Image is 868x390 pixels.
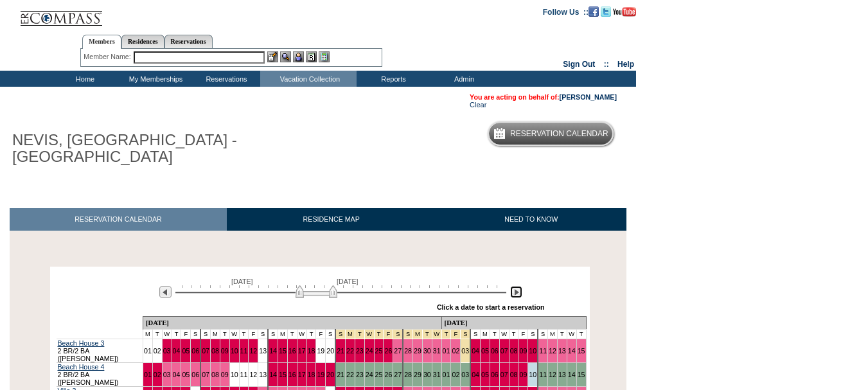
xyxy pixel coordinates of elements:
[258,330,268,339] td: S
[229,330,239,339] td: W
[268,330,278,339] td: S
[509,330,518,339] td: T
[394,347,402,355] a: 27
[604,60,609,69] span: ::
[472,371,479,378] a: 04
[259,371,267,378] a: 13
[200,330,210,339] td: S
[443,371,450,378] a: 01
[326,347,334,355] a: 20
[433,347,441,355] a: 31
[191,347,199,355] a: 06
[240,347,248,355] a: 11
[414,347,421,355] a: 29
[560,93,617,101] a: [PERSON_NAME]
[481,330,490,339] td: M
[461,371,469,378] a: 03
[617,60,634,69] a: Help
[190,71,260,87] td: Reservations
[366,347,373,355] a: 24
[423,371,431,378] a: 30
[260,71,357,87] td: Vacation Collection
[404,347,412,355] a: 28
[297,330,306,339] td: W
[337,371,344,378] a: 21
[356,347,364,355] a: 23
[432,330,441,339] td: New Year's
[413,330,423,339] td: New Year's
[375,371,383,378] a: 25
[346,330,355,339] td: Christmas
[317,371,324,378] a: 19
[364,330,374,339] td: Christmas
[172,330,181,339] td: T
[269,371,277,378] a: 14
[427,71,498,87] td: Admin
[119,71,190,87] td: My Memberships
[557,330,567,339] td: T
[366,371,373,378] a: 24
[510,371,518,378] a: 08
[182,371,190,378] a: 05
[472,347,479,355] a: 04
[202,371,209,378] a: 07
[589,7,599,15] a: Become our fan on Facebook
[356,371,364,378] a: 23
[181,330,191,339] td: F
[202,347,209,355] a: 07
[267,51,278,62] img: b_edit.gif
[326,371,334,378] a: 20
[578,371,585,378] a: 15
[403,330,412,339] td: New Year's
[548,330,558,339] td: M
[164,35,213,48] a: Reservations
[481,371,489,378] a: 05
[84,51,133,62] div: Member Name:
[422,330,432,339] td: New Year's
[144,371,152,378] a: 01
[191,330,200,339] td: S
[227,208,436,231] a: RESIDENCE MAP
[335,330,345,339] td: Christmas
[433,371,441,378] a: 31
[144,347,152,355] a: 01
[374,330,384,339] td: Christmas
[404,371,412,378] a: 28
[461,347,469,355] a: 03
[231,278,253,285] span: [DATE]
[452,347,459,355] a: 02
[437,303,545,311] div: Click a date to start a reservation
[58,339,105,347] a: Beach House 3
[519,347,527,355] a: 09
[191,371,199,378] a: 06
[182,347,190,355] a: 05
[461,330,470,339] td: New Year's
[259,347,267,355] a: 13
[384,330,393,339] td: Christmas
[154,371,161,378] a: 02
[57,363,143,387] td: 2 BR/2 BA ([PERSON_NAME])
[221,347,229,355] a: 09
[355,330,364,339] td: Christmas
[500,371,508,378] a: 07
[393,330,403,339] td: Christmas
[518,330,528,339] td: F
[578,347,585,355] a: 15
[317,347,324,355] a: 19
[306,51,317,62] img: Reservations
[337,278,359,285] span: [DATE]
[121,35,164,48] a: Residences
[549,347,556,355] a: 12
[441,317,586,330] td: [DATE]
[568,347,576,355] a: 14
[539,347,547,355] a: 11
[308,371,315,378] a: 18
[280,51,291,62] img: View
[159,286,172,298] img: Previous
[375,347,383,355] a: 25
[558,371,566,378] a: 13
[306,330,316,339] td: T
[519,371,527,378] a: 09
[154,347,161,355] a: 02
[470,101,486,109] a: Clear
